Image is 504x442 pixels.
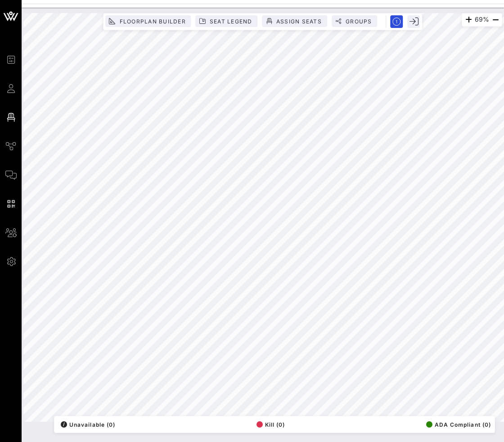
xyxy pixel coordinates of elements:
[254,418,285,431] button: Kill (0)
[423,418,491,431] button: ADA Compliant (0)
[426,421,491,428] span: ADA Compliant (0)
[61,421,67,428] div: /
[345,18,372,25] span: Groups
[462,13,502,27] div: 69%
[119,18,185,25] span: Floorplan Builder
[209,18,252,25] span: Seat Legend
[196,15,258,27] button: Seat Legend
[276,18,322,25] span: Assign Seats
[256,421,285,428] span: Kill (0)
[262,15,327,27] button: Assign Seats
[61,421,115,428] span: Unavailable (0)
[332,15,378,27] button: Groups
[105,15,191,27] button: Floorplan Builder
[58,418,115,431] button: /Unavailable (0)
